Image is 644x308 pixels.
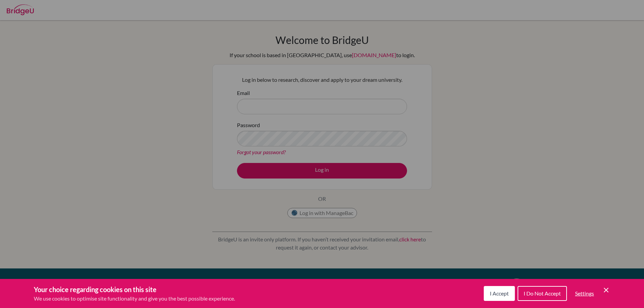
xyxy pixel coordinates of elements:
[524,290,561,297] span: I Do Not Accept
[484,286,515,301] button: I Accept
[34,284,235,294] h3: Your choice regarding cookies on this site
[602,286,610,294] button: Save and close
[570,287,599,300] button: Settings
[575,290,594,297] span: Settings
[518,286,567,301] button: I Do Not Accept
[34,294,235,303] p: We use cookies to optimise site functionality and give you the best possible experience.
[490,290,509,297] span: I Accept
